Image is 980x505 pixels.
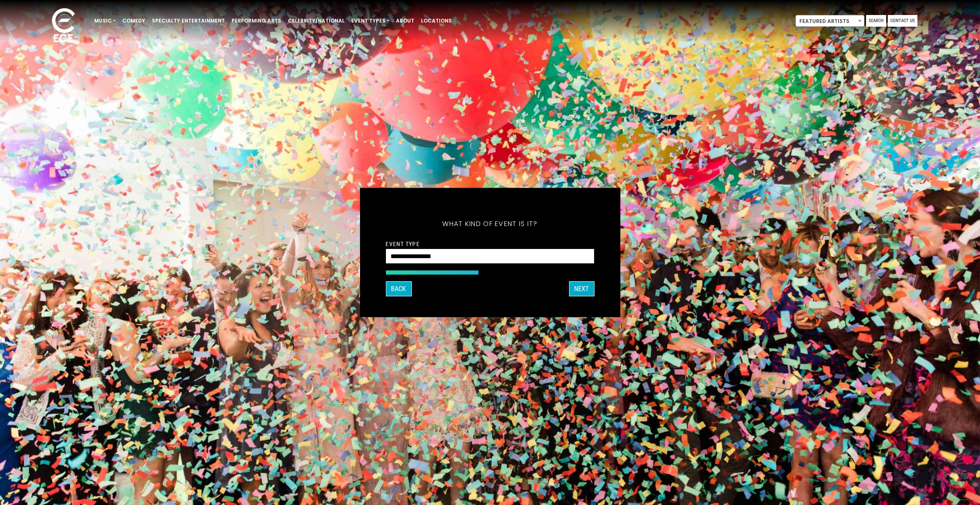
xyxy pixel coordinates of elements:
[386,281,412,296] button: Back
[888,15,917,27] a: Contact Us
[149,14,228,28] a: Specialty Entertainment
[796,15,864,27] span: Featured Artists
[418,14,455,28] a: Locations
[569,281,595,296] button: Next
[796,15,864,27] span: Featured Artists
[386,240,420,247] label: Event Type
[393,14,418,28] a: About
[386,209,595,239] h5: What kind of event is it?
[43,6,84,46] img: ece_new_logo_whitev2-1.png
[91,14,119,28] a: Music
[866,15,886,27] a: Search
[228,14,285,28] a: Performing Arts
[119,14,149,28] a: Comedy
[348,14,393,28] a: Event Types
[285,14,348,28] a: Celebrity/National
